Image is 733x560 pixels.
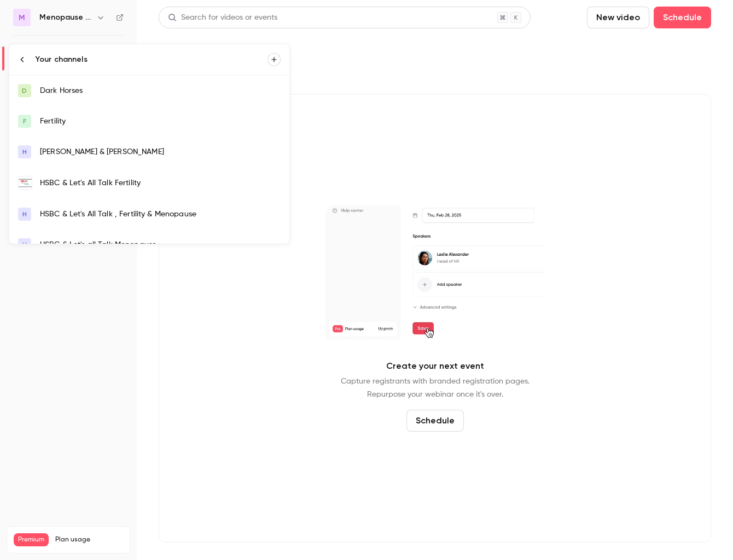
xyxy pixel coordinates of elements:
span: F [23,116,26,126]
span: H [22,147,27,157]
div: HSBC & Let's all Talk Menopause [40,239,281,250]
span: D [22,86,27,96]
img: HSBC & Let's All Talk Fertility [19,176,32,190]
div: [PERSON_NAME] & [PERSON_NAME] [40,146,281,157]
span: H [22,240,27,250]
div: Fertility [40,116,281,127]
div: Dark Horses [40,85,281,96]
div: Your channels [36,54,267,65]
span: H [22,209,27,219]
div: HSBC & Let's All Talk , Fertility & Menopause [40,209,281,220]
div: HSBC & Let's All Talk Fertility [40,178,281,188]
